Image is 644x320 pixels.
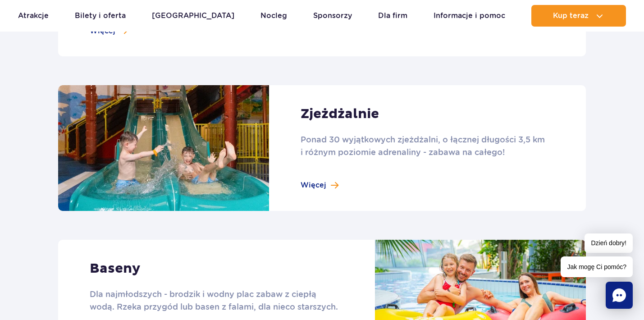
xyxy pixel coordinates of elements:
span: Jak mogę Ci pomóc? [561,256,633,277]
a: [GEOGRAPHIC_DATA] [152,5,234,27]
a: Dla firm [378,5,407,27]
a: Informacje i pomoc [434,5,505,27]
button: Kup teraz [531,5,626,27]
a: Sponsorzy [313,5,352,27]
div: Chat [606,282,633,309]
span: Kup teraz [553,12,589,20]
a: Bilety i oferta [75,5,126,27]
a: Atrakcje [18,5,49,27]
span: Dzień dobry! [585,233,633,253]
a: Nocleg [260,5,287,27]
